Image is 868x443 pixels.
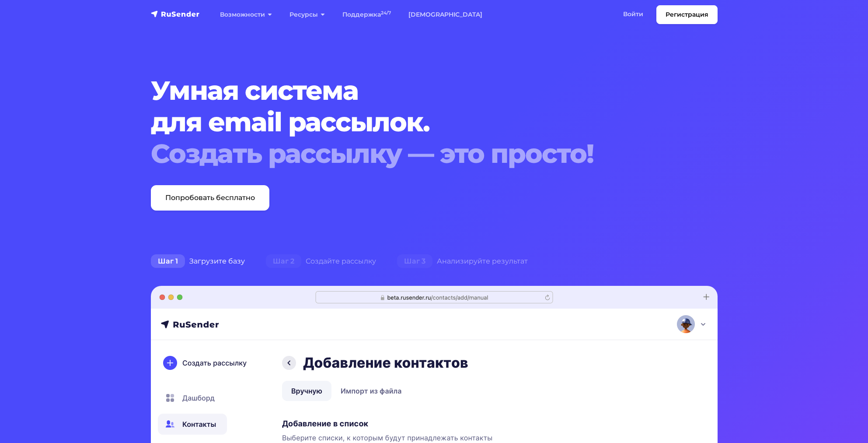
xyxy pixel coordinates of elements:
[140,253,255,270] div: Загрузите базу
[614,5,652,23] a: Войти
[211,6,281,24] a: Возможности
[281,6,334,24] a: Ресурсы
[151,75,669,169] h1: Умная система для email рассылок.
[151,185,269,211] a: Попробовать бесплатно
[334,6,400,24] a: Поддержка24/7
[387,253,538,270] div: Анализируйте результат
[151,138,669,169] div: Создать рассылку — это просто!
[151,10,200,18] img: RuSender
[400,6,491,24] a: [DEMOGRAPHIC_DATA]
[397,254,432,268] span: Шаг 3
[381,10,391,16] sup: 24/7
[151,254,185,268] span: Шаг 1
[656,5,718,24] a: Регистрация
[255,253,387,270] div: Создайте рассылку
[266,254,301,268] span: Шаг 2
